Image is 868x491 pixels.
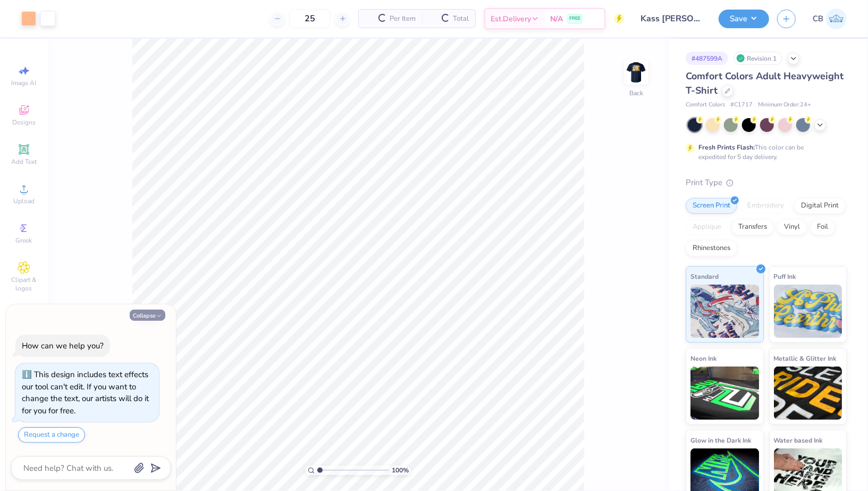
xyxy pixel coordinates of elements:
div: How can we help you? [22,340,104,351]
span: Standard [690,271,719,282]
span: # C1717 [730,101,753,110]
div: Back [629,88,643,98]
span: Water based Ink [774,435,823,446]
span: Clipart & logos [5,276,43,293]
img: Back [626,62,647,83]
input: Untitled Design [633,8,711,29]
span: Glow in the Dark Ink [690,435,751,446]
div: Revision 1 [734,52,782,65]
span: Comfort Colors Adult Heavyweight T-Shirt [686,70,844,97]
span: Upload [13,197,35,205]
span: FREE [569,15,580,22]
span: Metallic & Glitter Ink [774,353,837,364]
span: Total [453,13,469,24]
a: CB [813,9,847,29]
span: Add Text [11,157,37,166]
div: Transfers [731,219,774,235]
button: Collapse [130,310,165,321]
button: Request a change [18,427,85,443]
span: 100 % [392,465,409,475]
span: N/A [550,13,563,24]
span: Neon Ink [690,353,717,364]
div: Foil [810,219,835,235]
input: – – [289,9,331,28]
span: Comfort Colors [686,101,725,110]
div: Vinyl [777,219,807,235]
div: This color can be expedited for 5 day delivery. [698,143,829,162]
span: Minimum Order: 24 + [758,101,811,110]
div: Embroidery [740,198,791,214]
span: Per Item [390,13,416,24]
span: Greek [16,236,32,245]
div: This design includes text effects our tool can't edit. If you want to change the text, our artist... [22,369,149,416]
span: Image AI [12,79,37,87]
div: Applique [686,219,728,235]
button: Save [719,10,769,28]
div: Print Type [686,177,847,189]
img: Neon Ink [690,367,759,420]
div: Screen Print [686,198,737,214]
span: Puff Ink [774,271,796,282]
img: Standard [690,285,759,338]
div: Digital Print [794,198,846,214]
div: Rhinestones [686,240,737,256]
div: # 487599A [686,52,728,65]
img: Puff Ink [774,285,842,338]
span: CB [813,13,823,25]
span: Est. Delivery [491,13,531,24]
img: Metallic & Glitter Ink [774,367,842,420]
span: Designs [12,118,36,127]
img: Chhavi Bansal [826,9,847,29]
strong: Fresh Prints Flash: [698,143,755,152]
